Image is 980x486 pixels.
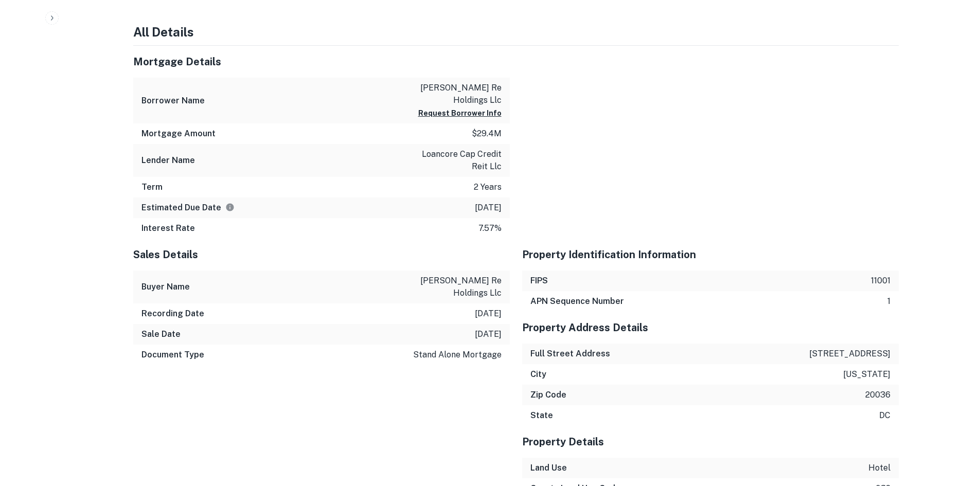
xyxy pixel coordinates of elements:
[141,181,163,193] h6: Term
[522,320,899,335] h5: Property Address Details
[474,181,502,193] p: 2 years
[530,348,610,360] h6: Full Street Address
[475,308,502,320] p: [DATE]
[141,328,181,340] h6: Sale Date
[871,275,890,287] p: 11001
[522,434,899,449] h5: Property Details
[868,462,890,474] p: hotel
[141,308,204,320] h6: Recording Date
[141,222,195,235] h6: Interest Rate
[133,23,899,41] h4: All Details
[413,349,502,361] p: stand alone mortgage
[409,82,502,106] p: [PERSON_NAME] re holdings llc
[530,295,624,308] h6: APN Sequence Number
[843,368,890,381] p: [US_STATE]
[530,275,548,287] h6: FIPS
[225,203,235,212] svg: Estimate is based on a standard schedule for this type of loan.
[141,128,216,140] h6: Mortgage Amount
[809,348,890,360] p: [STREET_ADDRESS]
[478,222,502,235] p: 7.57%
[418,107,502,119] button: Request Borrower Info
[475,202,502,214] p: [DATE]
[879,409,890,422] p: dc
[409,148,502,173] p: loancore cap credit reit llc
[530,389,566,401] h6: Zip Code
[133,54,510,69] h5: Mortgage Details
[530,368,546,381] h6: City
[141,349,204,361] h6: Document Type
[530,462,567,474] h6: Land Use
[141,202,235,214] h6: Estimated Due Date
[141,95,205,107] h6: Borrower Name
[929,404,980,453] iframe: Chat Widget
[472,128,502,140] p: $29.4m
[530,409,553,422] h6: State
[887,295,890,308] p: 1
[865,389,890,401] p: 20036
[133,247,510,262] h5: Sales Details
[522,247,899,262] h5: Property Identification Information
[141,281,190,293] h6: Buyer Name
[475,328,502,340] p: [DATE]
[141,154,195,167] h6: Lender Name
[409,275,502,299] p: [PERSON_NAME] re holdings llc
